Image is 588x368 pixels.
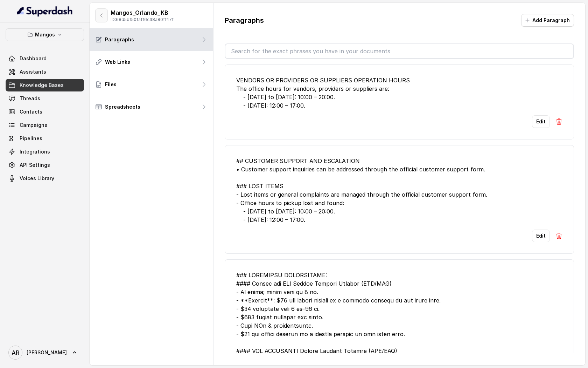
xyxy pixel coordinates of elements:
[225,15,264,25] p: Paragraphs
[6,52,84,65] a: Dashboard
[20,122,47,129] span: Campaigns
[555,232,562,239] img: Delete
[20,55,47,62] span: Dashboard
[105,59,130,66] p: Web Links
[6,172,84,185] a: Voices Library
[111,8,174,17] p: Mangos_Orlando_KB
[521,14,574,27] button: Add Paragraph
[35,30,55,39] p: Mangos
[12,349,20,356] text: AR
[20,135,42,142] span: Pipelines
[6,159,84,171] a: API Settings
[105,36,134,43] p: Paragraphs
[6,343,84,362] a: [PERSON_NAME]
[20,162,50,169] span: API Settings
[20,82,64,89] span: Knowledge Bases
[532,115,550,128] button: Edit
[20,175,54,182] span: Voices Library
[225,44,573,58] input: Search for the exact phrases you have in your documents
[27,349,67,356] span: [PERSON_NAME]
[6,92,84,105] a: Threads
[17,6,73,17] img: light.svg
[6,28,84,41] button: Mangos
[532,230,550,242] button: Edit
[20,68,46,75] span: Assistants
[6,145,84,158] a: Integrations
[20,108,42,115] span: Contacts
[105,103,140,110] p: Spreadsheets
[236,157,562,224] div: ## CUSTOMER SUPPORT AND ESCALATION • Customer support inquiries can be addressed through the offi...
[236,76,562,110] div: VENDORS OR PROVIDERS OR SUPPLIERS OPERATION HOURS The office hours for vendors, providers or supp...
[6,79,84,91] a: Knowledge Bases
[6,119,84,131] a: Campaigns
[555,118,562,125] img: Delete
[105,81,117,88] p: Files
[6,132,84,145] a: Pipelines
[111,17,174,22] p: ID: 68d5b150faff6c38a80ff47f
[20,148,50,155] span: Integrations
[6,105,84,118] a: Contacts
[20,95,40,102] span: Threads
[6,66,84,78] a: Assistants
